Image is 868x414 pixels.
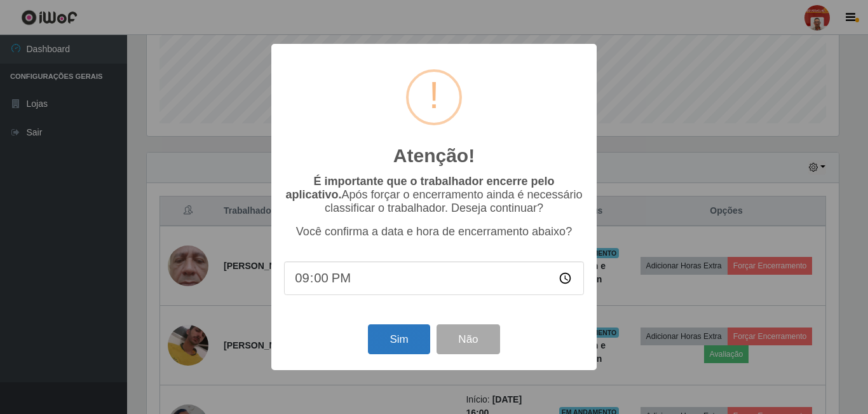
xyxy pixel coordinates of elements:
b: É importante que o trabalhador encerre pelo aplicativo. [285,175,554,201]
h2: Atenção! [393,144,475,167]
p: Você confirma a data e hora de encerramento abaixo? [284,225,584,238]
button: Sim [368,324,430,354]
p: Após forçar o encerramento ainda é necessário classificar o trabalhador. Deseja continuar? [284,175,584,215]
button: Não [437,324,499,354]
